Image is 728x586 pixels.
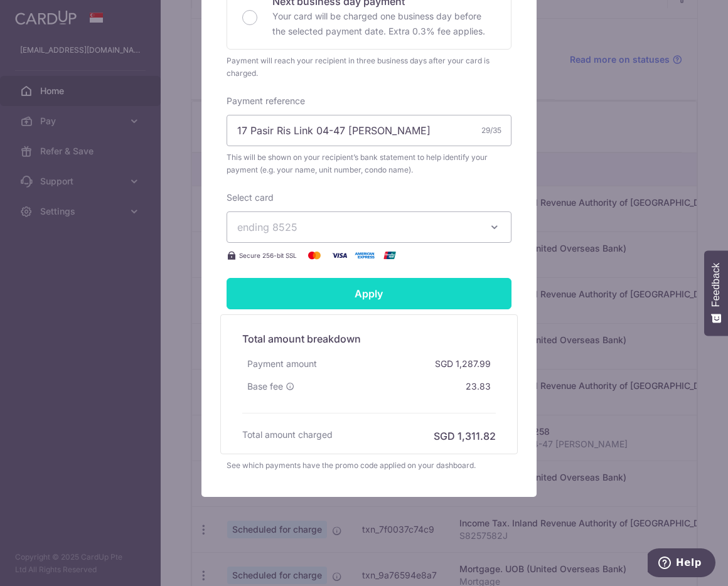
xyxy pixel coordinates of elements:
[227,459,511,472] div: See which payments have the promo code applied on your dashboard.
[430,353,496,375] div: SGD 1,287.99
[237,221,297,233] span: ending 8525
[481,124,501,137] div: 29/35
[302,248,327,263] img: Mastercard
[227,55,511,80] div: Payment will reach your recipient in three business days after your card is charged.
[227,211,511,243] button: ending 8525
[648,548,715,580] iframe: Opens a widget where you can find more information
[227,191,274,204] label: Select card
[247,380,283,393] span: Base fee
[239,250,297,260] span: Secure 256-bit SSL
[710,263,722,307] span: Feedback
[352,248,377,263] img: American Express
[272,9,496,39] p: Your card will be charged one business day before the selected payment date. Extra 0.3% fee applies.
[242,429,333,441] h6: Total amount charged
[327,248,352,263] img: Visa
[242,353,322,375] div: Payment amount
[227,95,305,107] label: Payment reference
[242,331,496,346] h5: Total amount breakdown
[704,250,728,336] button: Feedback - Show survey
[434,429,496,444] h6: SGD 1,311.82
[377,248,402,263] img: UnionPay
[461,375,496,398] div: 23.83
[227,278,511,309] input: Apply
[227,151,511,176] span: This will be shown on your recipient’s bank statement to help identify your payment (e.g. your na...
